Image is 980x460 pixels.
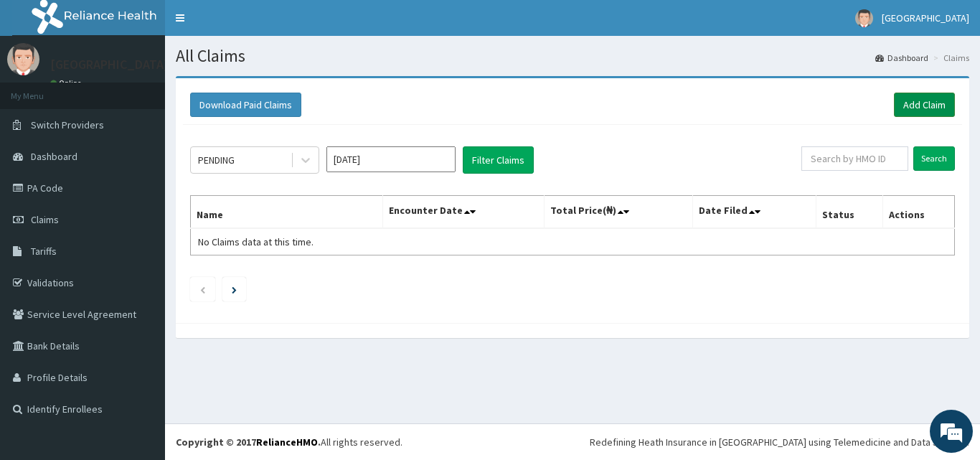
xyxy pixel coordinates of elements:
th: Encounter Date [383,196,544,229]
input: Search by HMO ID [801,146,908,171]
img: d_794563401_company_1708531726252_794563401 [27,72,58,108]
th: Total Price(₦) [544,196,693,229]
div: Redefining Heath Insurance in [GEOGRAPHIC_DATA] using Telemedicine and Data Science! [590,435,969,449]
a: Next page [232,283,237,296]
strong: Copyright © 2017 . [176,436,321,449]
img: User Image [855,9,873,27]
input: Search [913,146,955,171]
footer: All rights reserved. [165,423,980,460]
a: Previous page [199,283,206,296]
span: No Claims data at this time. [198,235,314,248]
span: Claims [31,213,59,226]
span: Dashboard [31,150,77,163]
input: Select Month and Year [326,146,456,172]
a: Add Claim [894,93,955,117]
p: [GEOGRAPHIC_DATA] [50,58,169,71]
button: Filter Claims [463,146,534,174]
img: User Image [7,43,39,75]
h1: All Claims [176,47,969,65]
th: Date Filed [693,196,816,229]
span: Switch Providers [31,118,104,131]
span: [GEOGRAPHIC_DATA] [882,11,969,24]
th: Name [191,196,383,229]
li: Claims [930,52,969,64]
button: Download Paid Claims [190,93,301,117]
span: We're online! [83,139,198,283]
span: Tariffs [31,245,57,258]
a: Dashboard [875,52,928,64]
th: Status [816,196,883,229]
div: Chat with us now [75,80,241,99]
div: Minimize live chat window [235,7,270,42]
textarea: Type your message and hit 'Enter' [7,307,273,357]
a: Online [50,78,85,88]
th: Actions [882,196,954,229]
div: PENDING [198,153,235,167]
a: RelianceHMO [256,436,318,449]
